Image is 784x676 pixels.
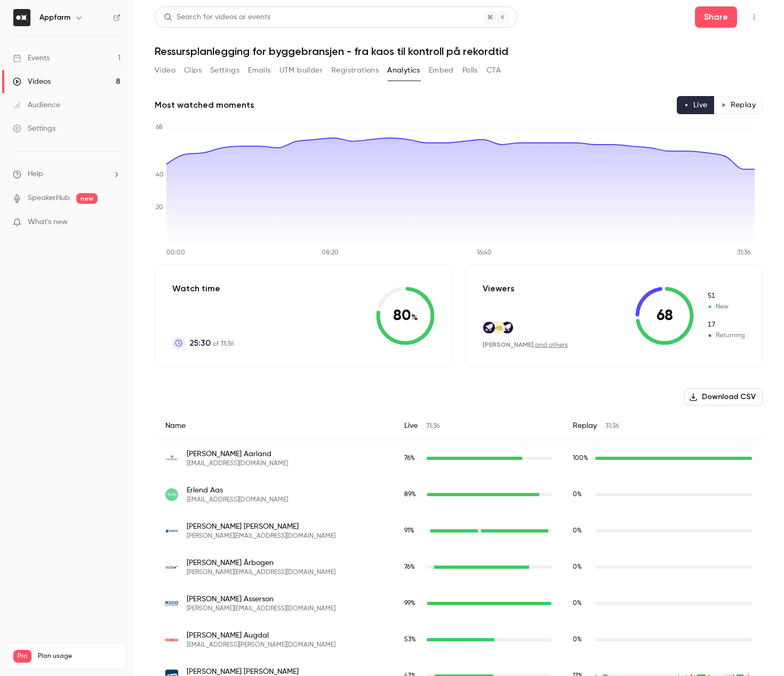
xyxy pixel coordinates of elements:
[187,641,335,649] span: [EMAIL_ADDRESS][PERSON_NAME][DOMAIN_NAME]
[573,564,582,570] span: 0 %
[573,562,590,572] span: Replay watch time
[714,96,763,114] button: Replay
[187,449,288,459] span: [PERSON_NAME] Aarland
[493,323,503,333] span: MB
[605,423,619,430] span: 31:36
[404,490,421,499] span: Live watch time
[477,250,492,256] tspan: 16:40
[573,491,582,498] span: 0 %
[210,62,239,79] button: Settings
[155,62,175,79] button: Video
[562,412,763,440] div: Replay
[187,521,335,532] span: [PERSON_NAME] [PERSON_NAME]
[573,454,590,463] span: Replay watch time
[394,412,562,440] div: Live
[38,652,120,661] span: Plan usage
[737,250,751,256] tspan: 31:36
[486,62,501,79] button: CTA
[573,528,582,534] span: 0 %
[165,561,178,574] img: syltern.no
[404,600,415,607] span: 99 %
[28,217,68,228] span: What's new
[155,585,763,622] div: liama@reco.no
[164,12,270,23] div: Search for videos or events
[279,62,323,79] button: UTM builder
[155,549,763,585] div: kenneth.arbogen@syltern.no
[187,594,335,605] span: [PERSON_NAME] Asserson
[501,322,513,333] img: appfarm.io
[707,331,745,340] span: Returning
[483,341,533,348] span: [PERSON_NAME]
[404,526,421,536] span: Live watch time
[187,459,288,468] span: [EMAIL_ADDRESS][DOMAIN_NAME]
[573,600,582,607] span: 0 %
[695,6,737,28] button: Share
[462,62,478,79] button: Polls
[165,633,178,646] img: klund.no
[13,650,31,663] span: Pro
[189,337,211,349] span: 25:30
[165,488,178,501] img: tide.no
[248,62,270,79] button: Emails
[483,322,495,333] img: appfarm.io
[165,452,178,465] img: romarheim.no
[184,62,202,79] button: Clips
[189,337,234,349] p: of 31:36
[155,99,254,112] h2: Most watched moments
[187,630,335,641] span: [PERSON_NAME] Augdal
[404,564,415,570] span: 76 %
[187,568,335,577] span: [PERSON_NAME][EMAIL_ADDRESS][DOMAIN_NAME]
[108,218,121,227] iframe: Noticeable Trigger
[331,62,379,79] button: Registrations
[573,455,588,462] span: 100 %
[155,45,763,58] h1: Ressursplanlegging for byggebransjen - fra kaos til kontroll på rekordtid
[155,412,394,440] div: Name
[155,476,763,513] div: erlend.aas@tide.no
[707,320,745,330] span: Returning
[322,250,339,256] tspan: 08:20
[187,532,335,540] span: [PERSON_NAME][EMAIL_ADDRESS][DOMAIN_NAME]
[28,193,70,204] a: SpeakerHub
[187,485,288,496] span: Erlend Aas
[187,605,335,613] span: [PERSON_NAME][EMAIL_ADDRESS][DOMAIN_NAME]
[426,423,439,430] span: 31:36
[172,282,234,295] p: Watch time
[155,622,763,658] div: anders.augdal@klund.no
[165,524,178,537] img: christie.no
[76,193,98,204] span: new
[156,172,164,178] tspan: 40
[573,599,590,608] span: Replay watch time
[404,562,421,572] span: Live watch time
[684,388,763,405] button: Download CSV
[13,76,51,87] div: Videos
[707,302,745,312] span: New
[535,342,568,348] a: and others
[404,491,416,498] span: 89 %
[404,637,416,643] span: 53 %
[155,440,763,477] div: cecilie.aarland@romarheim.no
[404,635,421,645] span: Live watch time
[573,490,590,499] span: Replay watch time
[28,169,43,180] span: Help
[165,597,178,610] img: reco.no
[13,53,50,63] div: Events
[156,124,163,131] tspan: 68
[187,558,335,568] span: [PERSON_NAME] Årbogen
[404,454,421,463] span: Live watch time
[483,282,515,295] p: Viewers
[13,123,55,134] div: Settings
[166,250,185,256] tspan: 00:00
[677,96,715,114] button: Live
[573,635,590,645] span: Replay watch time
[483,340,568,349] div: ,
[155,513,763,549] div: andreas.andenaes@christie.no
[156,204,163,211] tspan: 20
[13,9,30,26] img: Appfarm
[404,528,414,534] span: 91 %
[387,62,420,79] button: Analytics
[573,526,590,536] span: Replay watch time
[707,291,745,301] span: New
[404,599,421,608] span: Live watch time
[39,12,70,23] h6: Appfarm
[13,169,121,180] li: help-dropdown-opener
